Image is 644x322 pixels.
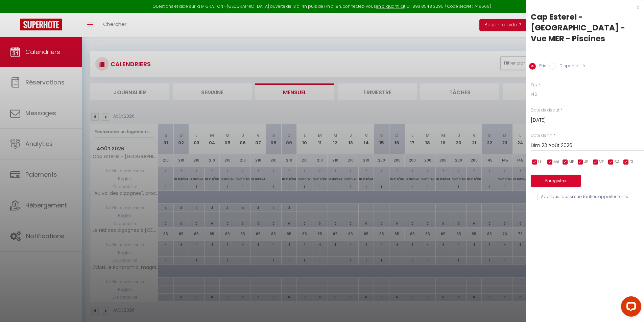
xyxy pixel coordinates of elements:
label: Prix [536,63,546,70]
label: Date de fin [531,132,552,139]
label: Date de début [531,107,559,114]
span: ME [569,159,574,165]
span: DI [629,159,633,165]
label: Prix [531,82,538,89]
iframe: LiveChat chat widget [616,294,644,322]
label: Disponibilité [556,63,585,70]
div: x [526,3,639,11]
span: JE [584,159,588,165]
div: Cap Esterel - [GEOGRAPHIC_DATA] - Vue MER - Piscines [531,11,639,44]
span: LU [538,159,543,165]
button: Enregistrer [531,175,581,187]
span: SA [614,159,620,165]
span: MA [553,159,559,165]
span: VE [599,159,604,165]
